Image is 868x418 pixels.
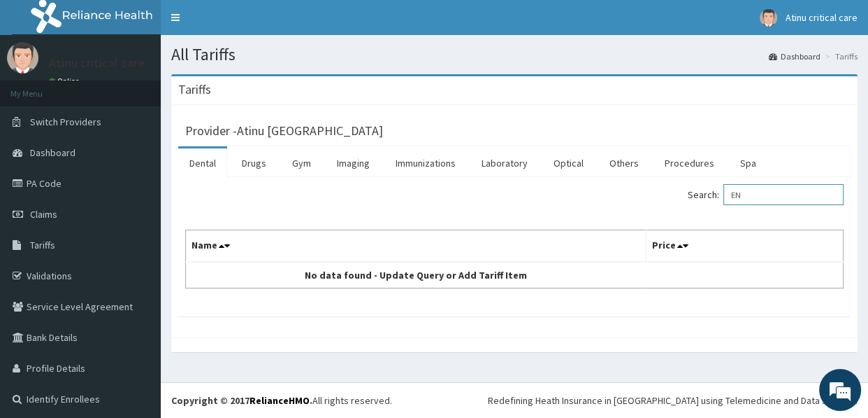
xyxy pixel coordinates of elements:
[49,57,145,69] p: Atinu critical care
[231,148,277,178] a: Drugs
[161,382,868,418] footer: All rights reserved.
[30,208,57,221] span: Claims
[49,76,82,86] a: Online
[30,146,75,159] span: Dashboard
[769,50,820,62] a: Dashboard
[646,230,843,263] th: Price
[760,9,777,27] img: User Image
[598,148,650,178] a: Others
[653,148,725,178] a: Procedures
[542,148,595,178] a: Optical
[73,78,235,97] div: Chat with us now
[30,239,55,251] span: Tariffs
[822,50,858,62] li: Tariffs
[7,273,266,322] textarea: Type your message and hit 'Enter'
[186,230,646,263] th: Name
[185,125,383,137] h3: Provider - Atinu [GEOGRAPHIC_DATA]
[171,46,858,64] h1: All Tariffs
[384,148,467,178] a: Immunizations
[470,148,539,178] a: Laboratory
[729,148,767,178] a: Spa
[81,122,193,263] span: We're online!
[688,184,844,205] label: Search:
[249,394,310,407] a: RelianceHMO
[488,393,858,407] div: Redefining Heath Insurance in [GEOGRAPHIC_DATA] using Telemedicine and Data Science!
[281,148,322,178] a: Gym
[229,7,263,41] div: Minimize live chat window
[326,148,381,178] a: Imaging
[7,42,38,74] img: User Image
[171,394,312,407] strong: Copyright © 2017 .
[30,116,101,128] span: Switch Providers
[178,83,211,96] h3: Tariffs
[178,148,227,178] a: Dental
[186,262,646,288] td: No data found - Update Query or Add Tariff Item
[26,70,57,105] img: d_794563401_company_1708531726252_794563401
[723,184,844,205] input: Search:
[786,11,858,24] span: Atinu critical care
